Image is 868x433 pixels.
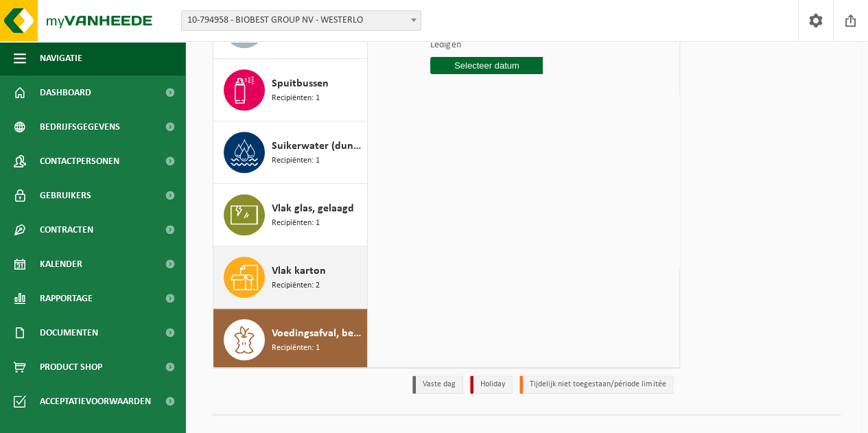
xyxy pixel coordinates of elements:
span: Recipiënten: 2 [272,279,320,292]
span: Contracten [40,213,93,247]
input: Selecteer datum [430,57,543,74]
span: Kalender [40,247,82,281]
span: Acceptatievoorwaarden [40,384,151,419]
span: Contactpersonen [40,144,119,178]
span: Product Shop [40,350,102,384]
span: Navigatie [40,41,82,75]
button: Voedingsafval, bevat producten van dierlijke oorsprong, onverpakt, categorie 3 Recipiënten: 1 [213,309,368,371]
li: Holiday [470,375,513,394]
span: Voedingsafval, bevat producten van dierlijke oorsprong, onverpakt, categorie 3 [272,325,364,342]
span: 10-794958 - BIOBEST GROUP NV - WESTERLO [181,10,421,31]
span: Gebruikers [40,178,91,213]
span: Recipiënten: 1 [272,342,320,355]
button: Vlak karton Recipiënten: 2 [213,246,368,309]
span: Spuitbussen [272,75,329,92]
p: Ledigen [430,40,655,50]
span: Recipiënten: 1 [272,92,320,105]
span: 10-794958 - BIOBEST GROUP NV - WESTERLO [182,11,421,30]
span: Recipiënten: 1 [272,154,320,167]
li: Tijdelijk niet toegestaan/période limitée [519,375,673,394]
span: Vlak glas, gelaagd [272,200,354,217]
span: Rapportage [40,281,93,316]
button: Suikerwater (dunne fractie) Recipiënten: 1 [213,121,368,184]
button: Spuitbussen Recipiënten: 1 [213,59,368,121]
span: Suikerwater (dunne fractie) [272,138,364,154]
span: Documenten [40,316,98,350]
span: Dashboard [40,75,91,110]
span: Recipiënten: 1 [272,217,320,230]
span: Bedrijfsgegevens [40,110,120,144]
span: Vlak karton [272,263,326,279]
li: Vaste dag [412,375,463,394]
button: Vlak glas, gelaagd Recipiënten: 1 [213,184,368,246]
